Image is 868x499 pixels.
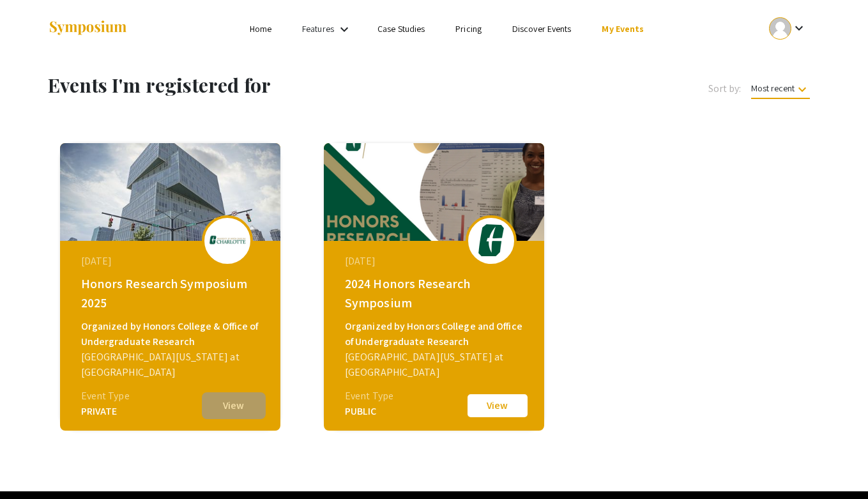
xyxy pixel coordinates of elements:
[512,23,572,35] a: Discover Events
[81,254,263,269] div: [DATE]
[791,20,807,36] mat-icon: Expand account dropdown
[756,14,820,43] button: Expand account dropdown
[48,73,491,96] h1: Events I'm registered for
[81,404,130,419] div: PRIVATE
[345,404,393,419] div: PUBLIC
[466,392,529,419] button: View
[81,388,130,404] div: Event Type
[60,143,280,241] img: 2025-honors-symposium_eventCoverPhoto_a8f339__thumb.jpg
[455,23,482,35] a: Pricing
[81,274,263,312] div: Honors Research Symposium 2025
[345,274,526,312] div: 2024 Honors Research Symposium
[345,319,526,349] div: Organized by Honors College and Office of Undergraduate Research
[795,82,810,97] mat-icon: keyboard_arrow_down
[741,77,820,100] button: Most recent
[345,349,526,380] div: [GEOGRAPHIC_DATA][US_STATE] at [GEOGRAPHIC_DATA]
[708,81,742,96] span: Sort by:
[472,224,510,256] img: 2024-honors-symposium_eventLogo_8fb988_.png
[208,227,247,254] img: 2025-honors-symposium_eventLogo_5c7a4f_.png
[345,254,526,269] div: [DATE]
[48,20,128,37] img: Symposium by ForagerOne
[202,392,266,419] button: View
[324,143,544,241] img: 2024-honors-symposium_eventCoverPhoto_2bd283__thumb.png
[377,23,425,35] a: Case Studies
[250,23,271,35] a: Home
[81,319,263,349] div: Organized by Honors College & Office of Undergraduate Research
[81,349,263,380] div: [GEOGRAPHIC_DATA][US_STATE] at [GEOGRAPHIC_DATA]
[751,82,810,99] span: Most recent
[302,23,334,35] a: Features
[602,23,644,35] a: My Events
[10,441,54,489] iframe: Chat
[345,388,393,404] div: Event Type
[337,22,352,37] mat-icon: Expand Features list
